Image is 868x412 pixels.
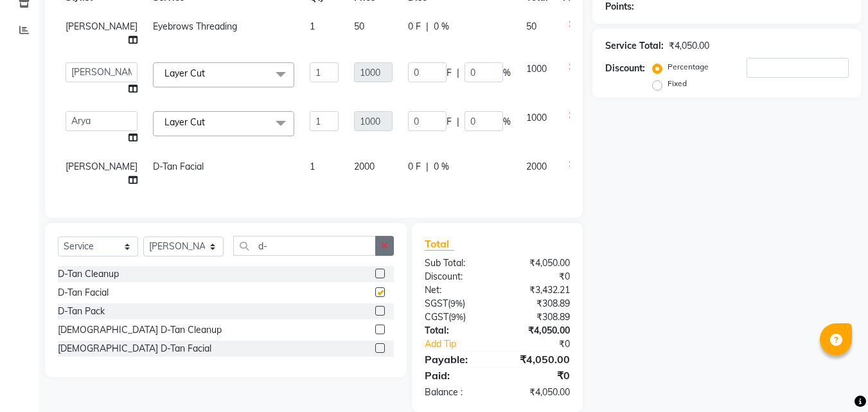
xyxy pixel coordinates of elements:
[310,161,315,172] span: 1
[233,236,376,256] input: Search or Scan
[526,63,547,75] span: 1000
[66,21,137,32] span: [PERSON_NAME]
[497,297,580,310] div: ₹308.89
[497,352,580,367] div: ₹4,050.00
[58,267,119,281] div: D-Tan Cleanup
[503,66,511,80] span: %
[415,386,497,399] div: Balance :
[415,368,497,383] div: Paid:
[511,337,580,351] div: ₹0
[450,298,463,309] span: 9%
[415,337,511,351] a: Add Tip
[415,256,497,270] div: Sub Total:
[205,116,211,128] a: x
[668,78,687,89] label: Fixed
[408,160,421,174] span: 0 F
[526,112,547,123] span: 1000
[415,270,497,283] div: Discount:
[425,298,448,309] span: SGST
[497,368,580,383] div: ₹0
[526,21,536,32] span: 50
[497,270,580,283] div: ₹0
[153,21,237,32] span: Eyebrows Threading
[164,116,205,128] span: Layer Cut
[451,312,463,322] span: 9%
[66,161,137,172] span: [PERSON_NAME]
[668,61,709,73] label: Percentage
[310,21,315,32] span: 1
[58,342,211,355] div: [DEMOGRAPHIC_DATA] D-Tan Facial
[434,160,449,174] span: 0 %
[497,386,580,399] div: ₹4,050.00
[415,283,497,297] div: Net:
[354,161,375,172] span: 2000
[605,62,645,75] div: Discount:
[457,66,459,80] span: |
[434,20,449,33] span: 0 %
[58,286,109,300] div: D-Tan Facial
[164,67,205,79] span: Layer Cut
[153,161,204,172] span: D-Tan Facial
[503,115,511,129] span: %
[497,310,580,324] div: ₹308.89
[58,305,105,318] div: D-Tan Pack
[526,161,547,172] span: 2000
[415,324,497,337] div: Total:
[425,237,454,251] span: Total
[58,323,222,337] div: [DEMOGRAPHIC_DATA] D-Tan Cleanup
[425,311,448,323] span: CGST
[497,324,580,337] div: ₹4,050.00
[447,66,452,80] span: F
[605,39,664,53] div: Service Total:
[669,39,709,53] div: ₹4,050.00
[205,67,211,79] a: x
[426,160,429,174] span: |
[415,310,497,324] div: ( )
[497,283,580,297] div: ₹3,432.21
[354,21,364,32] span: 50
[426,20,429,33] span: |
[408,20,421,33] span: 0 F
[447,115,452,129] span: F
[415,297,497,310] div: ( )
[415,352,497,367] div: Payable:
[457,115,459,129] span: |
[497,256,580,270] div: ₹4,050.00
